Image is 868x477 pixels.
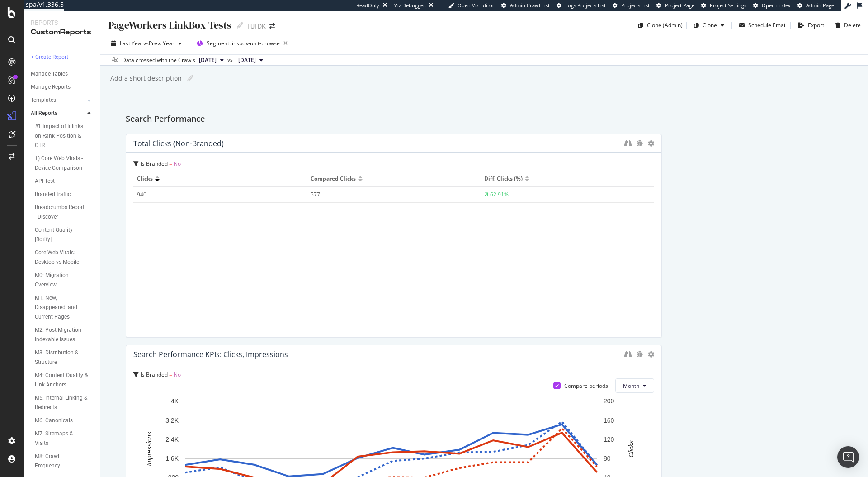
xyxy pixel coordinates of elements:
[35,416,94,425] a: M6: Canonicals
[35,452,85,471] div: M8: Crawl Frequency
[35,203,94,222] a: Breadcrumbs Report - Discover
[557,2,606,9] a: Logs Projects List
[187,75,193,81] i: Edit report name
[762,2,791,9] span: Open in dev
[565,2,606,9] span: Logs Projects List
[35,429,85,448] div: M7: Sitemaps & Visits
[647,21,683,29] div: Clone (Admin)
[133,350,288,359] div: Search Performance KPIs: Clicks, Impressions
[35,271,85,290] div: M0: Migration Overview
[31,69,68,79] div: Manage Tables
[35,225,85,244] div: Content Quality [Botify]
[501,2,550,9] a: Admin Crawl List
[35,154,89,173] div: 1) Core Web Vitals - Device Comparison
[171,398,179,405] text: 4K
[35,293,89,322] div: M1: New, Disappeared, and Current Pages
[35,203,87,222] div: Breadcrumbs Report - Discover
[269,23,275,29] div: arrow-right-arrow-left
[165,417,179,424] text: 3.2K
[35,176,94,186] a: API Test
[169,160,172,167] span: =
[690,18,728,33] button: Clone
[35,348,94,367] a: M3: Distribution & Structure
[636,351,643,357] div: bug
[126,112,843,127] div: Search Performance
[108,36,185,51] button: Last YearvsPrev. Year
[31,109,85,118] a: All Reports
[31,95,56,105] div: Templates
[797,2,834,9] a: Admin Page
[146,432,153,466] text: Impressions
[35,154,94,173] a: 1) Core Web Vitals - Device Comparison
[35,176,55,186] div: API Test
[199,56,217,64] span: 2025 Aug. 20th
[133,139,224,148] div: Total Clicks (Non-Branded)
[165,455,179,462] text: 1.6K
[31,82,94,92] a: Manage Reports
[621,2,650,9] span: Projects List
[604,455,611,462] text: 80
[35,248,88,267] div: Core Web Vitals: Desktop vs Mobile
[143,39,175,47] span: vs Prev. Year
[656,2,694,9] a: Project Page
[174,371,181,378] span: No
[604,436,614,443] text: 120
[31,69,94,79] a: Manage Tables
[35,348,87,367] div: M3: Distribution & Structure
[141,371,168,378] span: Is Branded
[748,21,787,29] div: Schedule Email
[120,39,143,47] span: Last Year
[710,2,746,9] span: Project Settings
[844,21,861,29] div: Delete
[247,22,266,31] div: TUI DK
[448,2,495,9] a: Open Viz Editor
[195,55,227,66] button: [DATE]
[31,109,57,118] div: All Reports
[635,18,683,33] button: Clone (Admin)
[227,56,235,64] span: vs
[794,18,824,33] button: Export
[701,2,746,9] a: Project Settings
[510,2,550,9] span: Admin Crawl List
[35,452,94,471] a: M8: Crawl Frequency
[753,2,791,9] a: Open in dev
[165,436,179,443] text: 2.4K
[169,371,172,378] span: =
[636,140,643,146] div: bug
[736,18,787,33] button: Schedule Email
[604,398,614,405] text: 200
[624,350,632,358] div: binoculars
[623,382,639,390] span: Month
[35,371,88,390] div: M4: Content Quality & Link Anchors
[35,429,94,448] a: M7: Sitemaps & Visits
[484,175,523,183] span: Diff. Clicks (%)
[808,21,824,29] div: Export
[35,325,94,344] a: M2: Post Migration Indexable Issues
[837,446,859,468] div: Open Intercom Messenger
[31,18,93,27] div: Reports
[627,440,635,457] text: Clicks
[624,139,632,147] div: binoculars
[832,18,861,33] button: Delete
[174,160,181,167] span: No
[137,175,153,183] span: Clicks
[35,248,94,267] a: Core Web Vitals: Desktop vs Mobile
[35,393,94,412] a: M5: Internal Linking & Redirects
[238,56,256,64] span: 2024 Aug. 6th
[35,190,94,199] a: Branded traffic
[564,382,608,390] div: Compare periods
[613,2,650,9] a: Projects List
[604,417,614,424] text: 160
[35,271,94,290] a: M0: Migration Overview
[108,18,231,32] div: PageWorkers LinkBox Tests
[141,160,168,167] span: Is Branded
[35,122,94,150] a: #1 Impact of Inlinks on Rank Position & CTR
[311,175,356,183] span: Compared Clicks
[193,36,291,51] button: Segment:linkbox-unit-browse
[665,2,694,9] span: Project Page
[207,39,280,47] span: Segment: linkbox-unit-browse
[237,22,243,29] i: Edit report name
[806,2,834,9] span: Admin Page
[35,325,88,344] div: M2: Post Migration Indexable Issues
[31,95,85,105] a: Templates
